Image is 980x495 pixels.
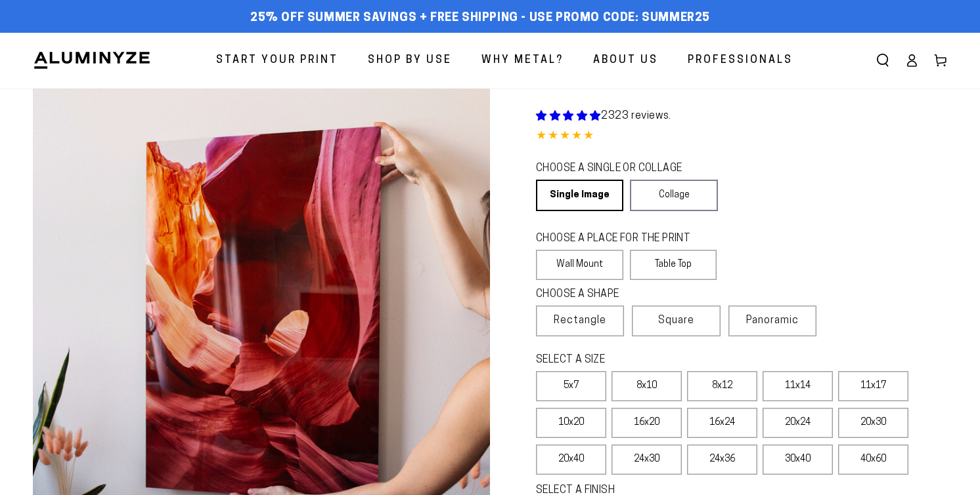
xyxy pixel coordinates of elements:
label: 11x14 [763,371,833,401]
a: About Us [583,43,668,78]
span: Square [658,313,694,328]
span: Shop By Use [368,51,452,70]
label: 16x24 [687,408,757,438]
label: 40x60 [838,445,908,475]
legend: CHOOSE A SINGLE OR COLLAGE [536,161,705,176]
div: 4.85 out of 5.0 stars [536,127,947,146]
a: Professionals [678,43,803,78]
label: 30x40 [763,445,833,475]
label: 8x12 [687,371,757,401]
legend: SELECT A SIZE [536,353,778,368]
a: Why Metal? [472,43,573,78]
span: Professionals [688,51,793,70]
label: 11x17 [838,371,908,401]
label: 20x24 [763,408,833,438]
label: 24x36 [687,445,757,475]
label: 8x10 [612,371,682,401]
img: Aluminyze [33,50,151,70]
span: Why Metal? [481,51,564,70]
label: 20x30 [838,408,908,438]
a: Shop By Use [358,43,462,78]
summary: Search our site [868,46,897,75]
span: 25% off Summer Savings + Free Shipping - Use Promo Code: SUMMER25 [250,11,710,26]
label: Table Top [630,250,717,280]
span: Panoramic [746,315,799,326]
span: About Us [593,51,658,70]
a: Single Image [536,180,623,211]
a: Start Your Print [206,43,348,78]
label: 10x20 [536,408,606,438]
label: 5x7 [536,371,606,401]
label: 24x30 [612,445,682,475]
span: Start Your Print [216,51,338,70]
label: Wall Mount [536,250,623,280]
label: 20x40 [536,445,606,475]
label: 16x20 [612,408,682,438]
legend: CHOOSE A SHAPE [536,287,707,302]
legend: CHOOSE A PLACE FOR THE PRINT [536,231,705,247]
a: Collage [630,180,717,211]
span: Rectangle [554,313,606,328]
